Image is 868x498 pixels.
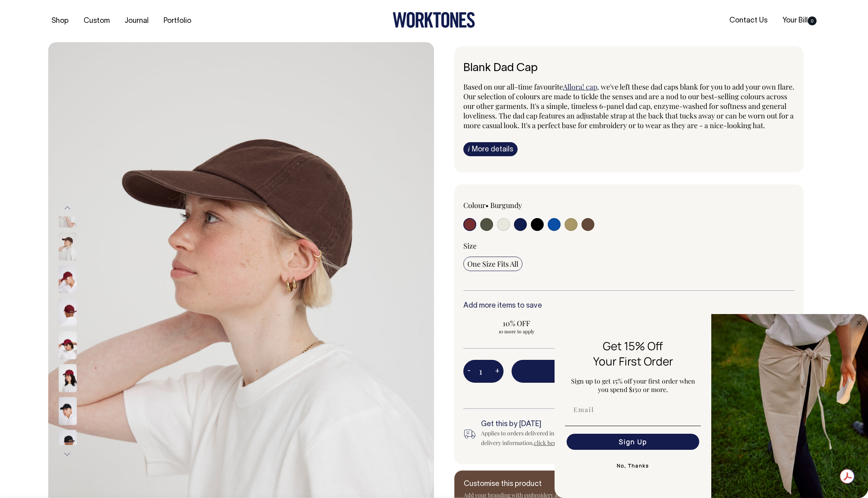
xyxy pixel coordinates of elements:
[61,199,74,217] button: Previous
[59,331,77,359] img: burgundy
[463,316,570,337] input: 10% OFF 10 more to apply
[59,364,77,392] img: burgundy
[80,14,113,28] a: Custom
[463,200,596,210] div: Colour
[563,82,597,92] a: Allora! cap
[854,318,864,328] button: Close dialog
[567,402,699,418] input: Email
[490,200,522,210] label: Burgundy
[59,397,77,425] img: black
[571,377,695,394] span: Sign up to get 15% off your first order when you spend $150 or more.
[463,82,794,130] span: , we've left these dad caps blank for you to add your own flare. Our selection of colours are mad...
[565,458,701,474] button: No, Thanks
[481,429,644,448] div: Applies to orders delivered in Australian metro areas. For all delivery information, .
[491,363,504,380] button: +
[463,241,794,251] div: Size
[463,82,563,92] span: Based on our all-time favourite
[534,439,559,447] a: click here
[464,480,592,488] h6: Customise this product
[603,338,663,353] span: Get 15% Off
[468,145,470,153] span: i
[59,200,77,228] img: espresso
[711,314,868,498] img: 5e34ad8f-4f05-4173-92a8-ea475ee49ac9.jpeg
[512,360,794,382] button: Add to bill —AUD25.00
[779,14,820,27] a: Your Bill0
[59,265,77,294] img: burgundy
[593,353,673,369] span: Your First Order
[160,14,194,28] a: Portfolio
[555,314,868,498] div: FLYOUT Form
[463,363,475,380] button: -
[463,257,522,271] input: One Size Fits All
[463,62,794,75] h6: Blank Dad Cap
[808,16,817,25] span: 0
[121,14,152,28] a: Journal
[481,420,644,429] h6: Get this by [DATE]
[59,430,77,458] img: black
[726,14,771,27] a: Contact Us
[463,142,518,156] a: iMore details
[512,388,794,397] span: Spend AUD350 more to get FREE SHIPPING
[59,233,77,261] img: espresso
[467,318,566,328] span: 10% OFF
[485,200,489,210] span: •
[467,259,518,269] span: One Size Fits All
[567,434,699,450] button: Sign Up
[48,14,72,28] a: Shop
[463,302,794,310] h6: Add more items to save
[59,298,77,327] img: burgundy
[467,328,566,335] span: 10 more to apply
[61,445,74,463] button: Next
